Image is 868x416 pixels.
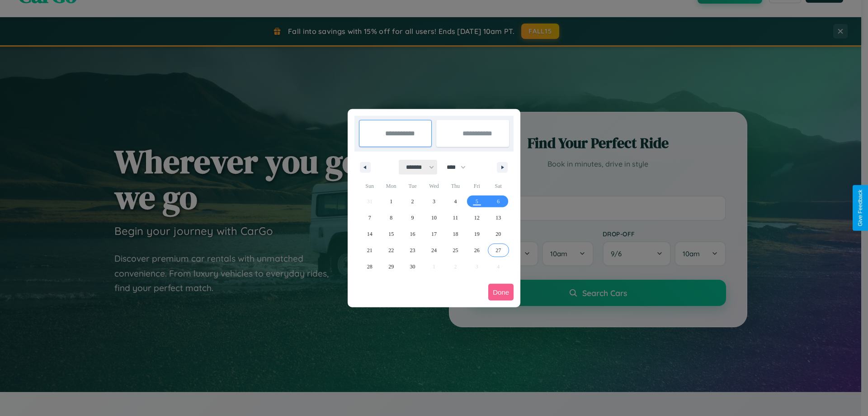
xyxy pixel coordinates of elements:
span: Wed [423,179,444,193]
button: 23 [402,242,423,258]
button: 10 [423,210,444,226]
span: 25 [453,242,458,258]
div: Give Feedback [857,190,863,226]
button: 3 [423,193,444,210]
span: Tue [402,179,423,193]
span: 13 [495,210,501,226]
span: 28 [367,258,373,275]
span: 24 [431,242,437,258]
button: 27 [488,242,509,258]
button: 1 [380,193,401,210]
button: 30 [402,258,423,275]
button: 7 [359,210,380,226]
span: 26 [474,242,480,258]
span: 14 [367,226,373,242]
button: 25 [445,242,466,258]
button: Done [488,284,514,301]
button: 24 [423,242,444,258]
button: 20 [488,226,509,242]
button: 28 [359,258,380,275]
span: Fri [466,179,487,193]
span: 29 [388,258,394,275]
button: 11 [445,210,466,226]
button: 6 [488,193,509,210]
button: 21 [359,242,380,258]
span: 22 [388,242,394,258]
button: 17 [423,226,444,242]
button: 13 [488,210,509,226]
span: 12 [474,210,480,226]
button: 16 [402,226,423,242]
span: 17 [431,226,437,242]
button: 5 [466,193,487,210]
span: Sat [488,179,509,193]
span: 15 [388,226,394,242]
button: 8 [380,210,401,226]
button: 4 [445,193,466,210]
span: 23 [410,242,415,258]
span: 6 [497,193,500,210]
span: 3 [433,193,435,210]
button: 29 [380,258,401,275]
span: 5 [476,193,478,210]
span: 1 [390,193,392,210]
span: 16 [410,226,415,242]
button: 18 [445,226,466,242]
span: 27 [495,242,501,258]
span: 2 [411,193,414,210]
span: 30 [410,258,415,275]
span: 18 [453,226,458,242]
button: 14 [359,226,380,242]
span: 4 [454,193,457,210]
button: 26 [466,242,487,258]
button: 12 [466,210,487,226]
span: 7 [368,210,371,226]
span: 10 [431,210,437,226]
span: 9 [411,210,414,226]
span: Thu [445,179,466,193]
span: 21 [367,242,373,258]
button: 15 [380,226,401,242]
button: 19 [466,226,487,242]
span: Mon [380,179,401,193]
button: 2 [402,193,423,210]
span: 19 [474,226,480,242]
button: 22 [380,242,401,258]
button: 9 [402,210,423,226]
span: 8 [390,210,392,226]
span: 11 [453,210,458,226]
span: Sun [359,179,380,193]
span: 20 [495,226,501,242]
